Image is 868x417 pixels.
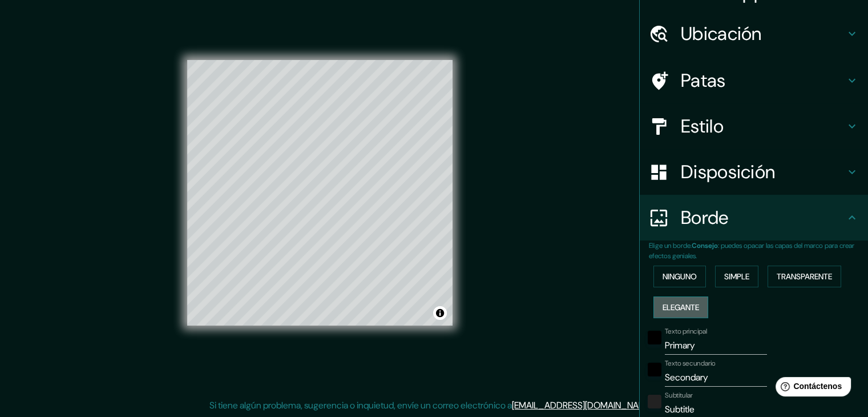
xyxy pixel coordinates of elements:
button: negro [648,363,661,376]
font: Si tiene algún problema, sugerencia o inquietud, envíe un correo electrónico a [209,399,512,411]
div: Estilo [640,103,868,149]
button: Transparente [768,266,841,287]
div: Patas [640,58,868,103]
font: Texto principal [665,327,707,336]
font: Ubicación [681,22,762,46]
font: Estilo [681,114,724,138]
div: Ubicación [640,11,868,57]
font: Consejo [692,241,718,250]
div: Disposición [640,149,868,195]
div: Borde [640,195,868,240]
button: Activar o desactivar atribución [433,306,447,320]
font: Texto secundario [665,359,716,368]
font: Borde [681,206,729,230]
button: Elegante [653,296,708,318]
button: color-222222 [648,395,661,408]
font: Subtitular [665,391,693,400]
font: Ninguno [663,271,697,282]
font: Simple [724,271,749,282]
font: Disposición [681,160,775,184]
button: Ninguno [653,266,706,287]
button: Simple [715,266,758,287]
font: Patas [681,69,726,93]
font: : puedes opacar las capas del marco para crear efectos geniales. [649,241,854,260]
a: [EMAIL_ADDRESS][DOMAIN_NAME] [512,399,653,411]
font: Elegante [663,302,699,312]
button: negro [648,331,661,344]
iframe: Lanzador de widgets de ayuda [766,372,855,404]
font: Elige un borde. [649,241,692,250]
font: Transparente [777,271,832,282]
